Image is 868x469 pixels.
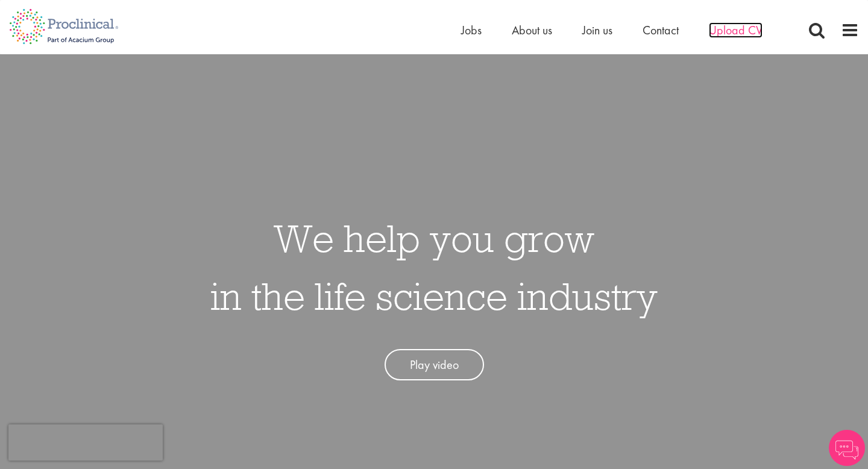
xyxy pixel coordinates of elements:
a: Jobs [461,22,482,38]
a: Join us [582,22,612,38]
a: Contact [643,22,679,38]
a: Play video [385,349,484,381]
a: About us [512,22,552,38]
h1: We help you grow in the life science industry [210,209,658,325]
a: Upload CV [709,22,763,38]
img: Chatbot [829,430,865,466]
